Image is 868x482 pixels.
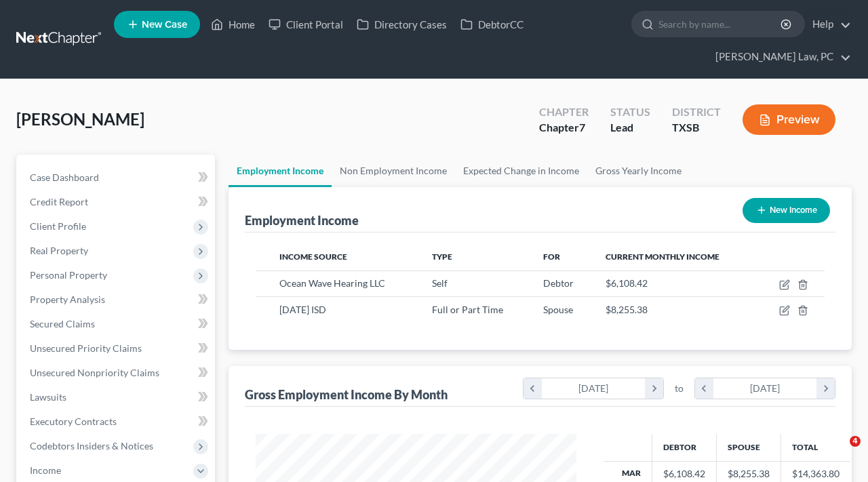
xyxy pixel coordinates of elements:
[543,252,560,262] span: For
[432,252,452,262] span: Type
[606,277,648,289] span: $6,108.42
[229,155,332,187] a: Employment Income
[743,198,830,223] button: New Income
[30,220,86,232] span: Client Profile
[432,304,503,315] span: Full or Part Time
[709,45,851,69] a: [PERSON_NAME] Law, PC
[816,378,835,399] i: chevron_right
[30,172,99,183] span: Case Dashboard
[30,294,105,305] span: Property Analysis
[672,120,721,136] div: TXSB
[30,318,95,329] span: Secured Claims
[30,440,153,451] span: Codebtors Insiders & Notices
[30,391,66,403] span: Lawsuits
[579,121,585,134] span: 7
[262,12,350,37] a: Client Portal
[713,378,817,399] div: [DATE]
[19,361,215,385] a: Unsecured Nonpriority Claims
[543,304,573,315] span: Spouse
[245,212,359,228] div: Employment Income
[455,155,587,187] a: Expected Change in Income
[19,190,215,214] a: Credit Report
[524,378,542,399] i: chevron_left
[539,120,589,136] div: Chapter
[142,20,187,30] span: New Case
[743,104,835,135] button: Preview
[542,378,646,399] div: [DATE]
[539,104,589,120] div: Chapter
[610,104,650,120] div: Status
[658,12,783,37] input: Search by name...
[332,155,455,187] a: Non Employment Income
[279,277,385,289] span: Ocean Wave Hearing LLC
[30,196,88,207] span: Credit Report
[606,252,719,262] span: Current Monthly Income
[30,367,159,378] span: Unsecured Nonpriority Claims
[279,252,347,262] span: Income Source
[663,467,705,481] div: $6,108.42
[19,409,215,434] a: Executory Contracts
[30,342,142,354] span: Unsecured Priority Claims
[454,12,530,37] a: DebtorCC
[30,416,117,427] span: Executory Contracts
[245,386,448,403] div: Gross Employment Income By Month
[850,436,861,447] span: 4
[16,109,144,129] span: [PERSON_NAME]
[204,12,262,37] a: Home
[432,277,448,289] span: Self
[19,287,215,312] a: Property Analysis
[675,382,684,395] span: to
[30,464,61,476] span: Income
[610,120,650,136] div: Lead
[695,378,713,399] i: chevron_left
[19,165,215,190] a: Case Dashboard
[350,12,454,37] a: Directory Cases
[728,467,770,481] div: $8,255.38
[543,277,574,289] span: Debtor
[19,336,215,361] a: Unsecured Priority Claims
[19,385,215,409] a: Lawsuits
[587,155,690,187] a: Gross Yearly Income
[672,104,721,120] div: District
[822,436,854,468] iframe: Intercom live chat
[19,312,215,336] a: Secured Claims
[652,434,716,461] th: Debtor
[30,269,107,281] span: Personal Property
[716,434,781,461] th: Spouse
[645,378,663,399] i: chevron_right
[806,12,851,37] a: Help
[279,304,326,315] span: [DATE] ISD
[781,434,850,461] th: Total
[606,304,648,315] span: $8,255.38
[30,245,88,256] span: Real Property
